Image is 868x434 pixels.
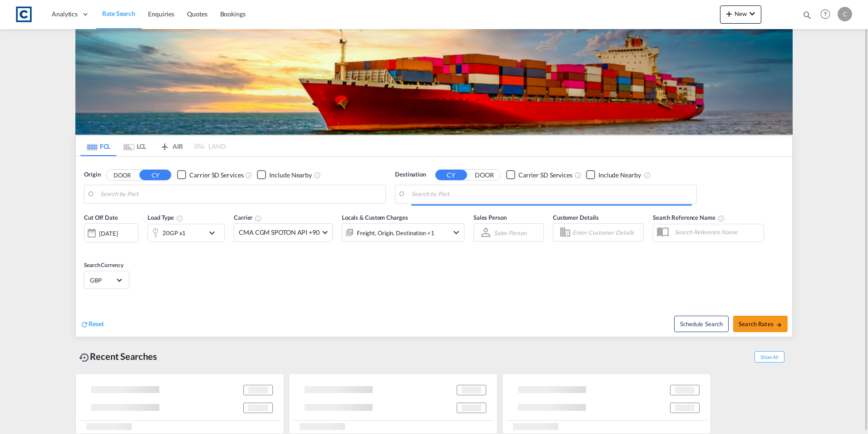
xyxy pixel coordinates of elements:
span: Destination [395,170,426,179]
span: Load Type [148,214,183,221]
span: Carrier [234,214,262,221]
button: Note: By default Schedule search will only considerorigin ports, destination ports and cut off da... [674,316,729,332]
span: CMA CGM SPOTON API +90 [239,228,320,237]
md-icon: icon-arrow-right [776,322,782,328]
md-icon: The selected Trucker/Carrierwill be displayed in the rate results If the rates are from another f... [255,215,262,222]
span: Customer Details [553,214,599,221]
div: 20GP x1 [163,227,186,239]
md-checkbox: Checkbox No Ink [586,170,641,180]
span: Show All [755,351,784,363]
span: New [724,10,758,17]
md-datepicker: Select [84,242,91,254]
input: Search Reference Name [670,225,764,239]
img: LCL+%26+FCL+BACKGROUND.png [75,29,793,135]
md-tab-item: AIR [153,136,189,156]
div: [DATE] [99,229,118,237]
md-icon: icon-chevron-down [747,8,758,19]
md-icon: Unchecked: Ignores neighbouring ports when fetching rates.Checked : Includes neighbouring ports w... [644,172,651,179]
span: GBP [90,276,115,284]
md-checkbox: Checkbox No Ink [177,170,243,180]
span: Analytics [52,10,78,19]
div: Recent Searches [75,346,161,367]
div: Include Nearby [269,171,312,180]
div: Carrier SD Services [189,171,243,180]
md-select: Sales Person [493,226,528,239]
md-icon: icon-information-outline [176,215,183,222]
input: Search by Port [411,187,692,201]
md-icon: icon-magnify [802,10,812,20]
div: C [838,7,852,21]
span: Help [818,6,833,22]
span: Bookings [220,10,246,18]
span: Rate Search [102,10,135,17]
div: Freight Origin Destination Factory Stuffing [357,227,434,239]
md-icon: Unchecked: Ignores neighbouring ports when fetching rates.Checked : Includes neighbouring ports w... [314,172,321,179]
div: icon-magnify [802,10,812,24]
span: Sales Person [473,214,507,221]
md-icon: icon-backup-restore [79,352,90,363]
span: Search Rates [739,320,782,328]
button: DOOR [469,170,500,180]
md-icon: icon-airplane [159,141,170,148]
span: Origin [84,170,100,179]
md-icon: Unchecked: Search for CY (Container Yard) services for all selected carriers.Checked : Search for... [574,172,582,179]
md-tab-item: LCL [117,136,153,156]
button: DOOR [106,170,138,180]
span: Enquiries [148,10,174,18]
div: Freight Origin Destination Factory Stuffingicon-chevron-down [342,223,464,242]
button: CY [139,170,171,180]
span: Search Currency [84,262,123,268]
md-pagination-wrapper: Use the left and right arrow keys to navigate between tabs [80,136,226,156]
div: icon-refreshReset [80,319,104,329]
span: Reset [89,320,104,328]
md-icon: icon-refresh [80,320,89,328]
img: 1fdb9190129311efbfaf67cbb4249bed.jpeg [14,4,34,25]
md-checkbox: Checkbox No Ink [506,170,572,180]
button: icon-plus 400-fgNewicon-chevron-down [720,5,761,24]
div: Include Nearby [598,171,641,180]
div: [DATE] [84,223,138,242]
md-select: Select Currency: £ GBPUnited Kingdom Pound [89,273,124,287]
span: Quotes [187,10,207,18]
md-icon: icon-plus 400-fg [724,8,735,19]
div: Help [818,6,838,23]
div: Carrier SD Services [518,171,572,180]
md-checkbox: Checkbox No Ink [257,170,312,180]
md-icon: icon-chevron-down [451,227,462,238]
md-icon: icon-chevron-down [207,227,222,238]
input: Enter Customer Details [572,226,641,239]
div: 20GP x1icon-chevron-down [148,224,225,242]
div: Origin DOOR CY Checkbox No InkUnchecked: Search for CY (Container Yard) services for all selected... [76,156,792,337]
md-tab-item: FCL [80,136,117,156]
md-icon: Your search will be saved by the below given name [718,215,725,222]
input: Search by Port [100,187,381,201]
button: Search Ratesicon-arrow-right [733,316,788,332]
span: Cut Off Date [84,214,118,221]
md-icon: Unchecked: Search for CY (Container Yard) services for all selected carriers.Checked : Search for... [245,172,252,179]
span: Locals & Custom Charges [342,214,408,221]
span: Search Reference Name [653,214,725,221]
button: CY [435,170,467,180]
